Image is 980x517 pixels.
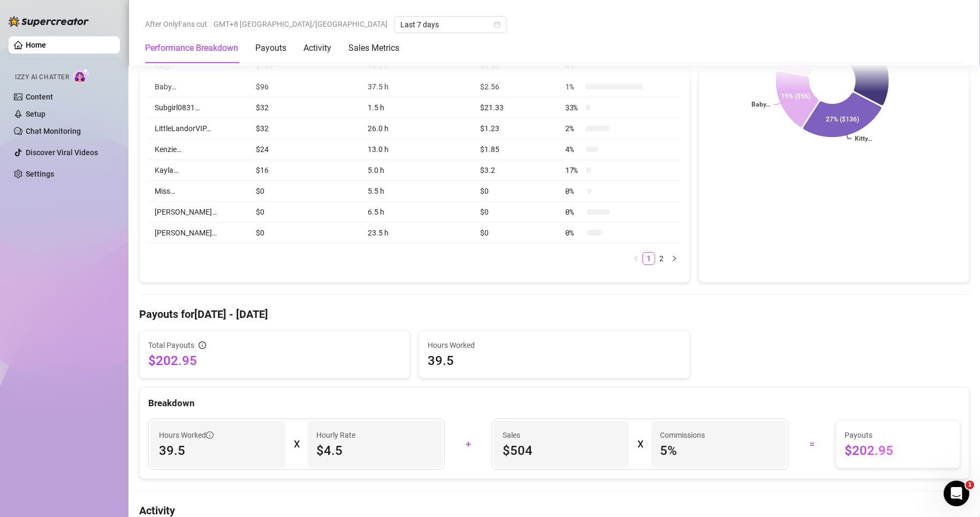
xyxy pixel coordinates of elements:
[361,181,474,202] td: 5.5 h
[494,21,500,28] span: calendar
[629,252,642,265] li: Previous Page
[474,181,559,202] td: $0
[249,56,361,77] td: $136
[474,139,559,160] td: $1.85
[428,339,680,351] span: Hours Worked
[361,118,474,139] td: 26.0 h
[637,436,643,453] div: X
[26,41,46,49] a: Home
[249,223,361,244] td: $0
[503,429,620,441] span: Sales
[474,223,559,244] td: $0
[249,118,361,139] td: $32
[565,123,582,134] span: 2 %
[361,56,474,77] td: 14.5 h
[148,223,249,244] td: [PERSON_NAME]…
[668,252,681,265] li: Next Page
[26,127,81,135] a: Chat Monitoring
[159,442,277,459] span: 39.5
[428,352,680,369] span: 39.5
[474,160,559,181] td: $3.2
[845,429,951,441] span: Payouts
[474,77,559,97] td: $2.56
[148,97,249,118] td: Subgirl0831…
[148,352,401,369] span: $202.95
[474,97,559,118] td: $21.33
[148,396,960,410] div: Breakdown
[148,118,249,139] td: LittleLandorVIP…
[751,101,770,109] text: Baby…
[361,139,474,160] td: 13.0 h
[249,97,361,118] td: $32
[966,481,974,489] span: 1
[361,77,474,97] td: 37.5 h
[249,77,361,97] td: $96
[199,341,206,349] span: info-circle
[249,160,361,181] td: $16
[9,16,89,27] img: logo-BBDzfeDw.svg
[565,227,582,239] span: 0 %
[944,481,969,506] iframe: Intercom live chat
[139,307,969,322] h4: Payouts for [DATE] - [DATE]
[474,56,559,77] td: $9.38
[316,429,355,441] article: Hourly Rate
[474,118,559,139] td: $1.23
[249,202,361,223] td: $0
[145,42,238,55] div: Performance Breakdown
[565,206,582,218] span: 0 %
[159,429,214,441] span: Hours Worked
[565,185,582,197] span: 0 %
[249,139,361,160] td: $24
[565,102,582,113] span: 33 %
[148,139,249,160] td: Kenzie…
[214,16,388,32] span: GMT+8 [GEOGRAPHIC_DATA]/[GEOGRAPHIC_DATA]
[565,60,582,72] span: 4 %
[660,442,778,459] span: 5 %
[361,97,474,118] td: 1.5 h
[503,442,620,459] span: $504
[668,252,681,265] button: right
[148,77,249,97] td: Baby…
[294,436,299,453] div: X
[361,223,474,244] td: 23.5 h
[15,72,69,82] span: Izzy AI Chatter
[671,255,678,262] span: right
[26,148,98,157] a: Discover Viral Videos
[148,181,249,202] td: Miss…
[656,253,667,264] a: 2
[655,252,668,265] li: 2
[26,110,45,118] a: Setup
[73,68,90,83] img: AI Chatter
[565,81,582,93] span: 1 %
[855,135,872,142] text: Kitty…
[474,202,559,223] td: $0
[316,442,434,459] span: $4.5
[255,42,286,55] div: Payouts
[795,436,829,453] div: =
[148,56,249,77] td: Kitty…
[148,339,194,351] span: Total Payouts
[361,160,474,181] td: 5.0 h
[206,431,214,439] span: info-circle
[642,252,655,265] li: 1
[629,252,642,265] button: left
[148,160,249,181] td: Kayla…
[643,253,655,264] a: 1
[633,255,639,262] span: left
[400,17,500,33] span: Last 7 days
[148,202,249,223] td: [PERSON_NAME]…
[565,143,582,155] span: 4 %
[303,42,331,55] div: Activity
[451,436,485,453] div: +
[361,202,474,223] td: 6.5 h
[565,164,582,176] span: 17 %
[348,42,399,55] div: Sales Metrics
[26,93,53,101] a: Content
[660,429,705,441] article: Commissions
[845,442,951,459] span: $202.95
[249,181,361,202] td: $0
[145,16,207,32] span: After OnlyFans cut
[26,170,54,178] a: Settings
